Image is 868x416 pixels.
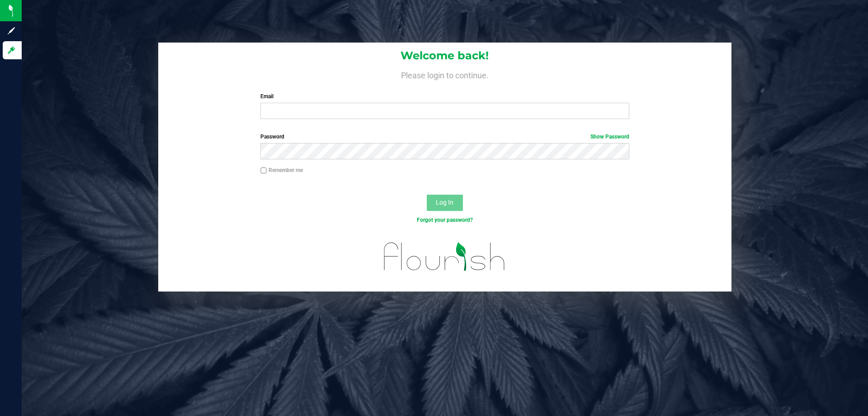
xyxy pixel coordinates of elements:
[373,234,516,280] img: flourish_logo.svg
[260,92,629,100] label: Email
[7,26,16,35] inline-svg: Sign up
[590,134,629,140] a: Show Password
[260,134,284,140] span: Password
[7,46,16,55] inline-svg: Log in
[260,166,303,174] label: Remember me
[436,199,453,206] span: Log In
[260,167,267,174] input: Remember me
[158,69,731,80] h4: Please login to continue.
[158,50,731,62] h1: Welcome back!
[427,195,463,211] button: Log In
[417,217,473,223] a: Forgot your password?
